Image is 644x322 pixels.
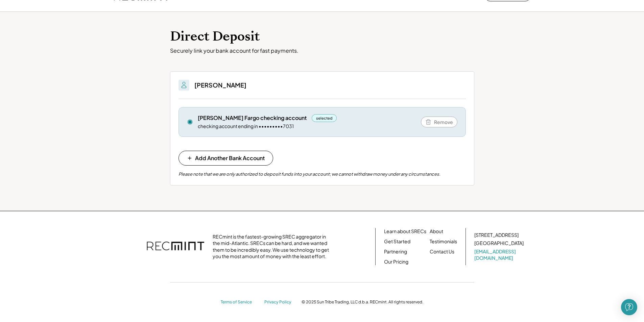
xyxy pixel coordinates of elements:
[474,232,519,239] div: [STREET_ADDRESS]
[474,240,524,247] div: [GEOGRAPHIC_DATA]
[384,238,410,245] a: Get Started
[384,248,407,255] a: Partnering
[430,228,443,235] a: About
[178,151,273,166] button: Add Another Bank Account
[194,81,246,89] h3: [PERSON_NAME]
[170,29,474,45] h1: Direct Deposit
[384,228,426,235] a: Learn about SRECs
[264,299,295,305] a: Privacy Policy
[198,114,307,122] div: [PERSON_NAME] Fargo checking account
[170,47,474,54] div: Securely link your bank account for fast payments.
[384,258,408,265] a: Our Pricing
[434,120,453,124] span: Remove
[178,171,440,177] div: Please note that we are only authorized to deposit funds into your account; we cannot withdraw mo...
[213,233,333,260] div: RECmint is the fastest-growing SREC aggregator in the mid-Atlantic. SRECs can be hard, and we wan...
[147,235,204,258] img: recmint-logotype%403x.png
[302,299,423,305] div: © 2025 Sun Tribe Trading, LLC d.b.a. RECmint. All rights reserved.
[430,238,457,245] a: Testimonials
[621,299,637,315] div: Open Intercom Messenger
[221,299,258,305] a: Terms of Service
[198,123,294,130] div: checking account ending in •••••••••7031
[195,155,265,161] span: Add Another Bank Account
[421,117,457,127] button: Remove
[180,81,188,89] img: People.svg
[474,248,525,262] a: [EMAIL_ADDRESS][DOMAIN_NAME]
[312,114,337,122] div: selected
[430,248,454,255] a: Contact Us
